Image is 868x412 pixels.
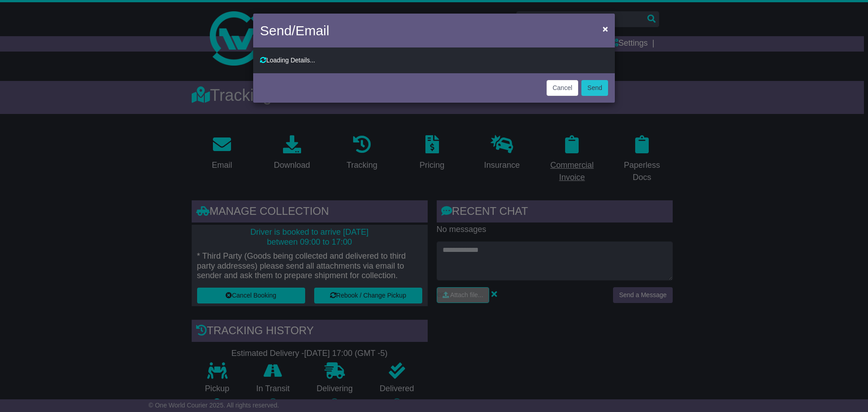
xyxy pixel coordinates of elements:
[547,80,578,96] button: Cancel
[260,20,329,41] h4: Send/Email
[598,19,613,38] button: Close
[581,80,608,96] button: Send
[603,24,608,34] span: ×
[260,57,608,64] div: Loading Details...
